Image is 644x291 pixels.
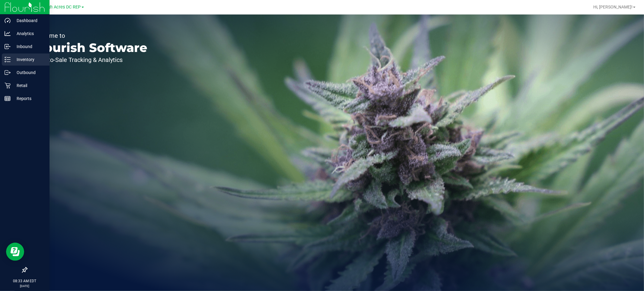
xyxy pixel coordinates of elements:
p: Reports [11,95,47,102]
span: Lehigh Acres DC REP [40,5,81,10]
iframe: Resource center [6,243,24,261]
p: [DATE] [3,284,47,288]
p: Welcome to [33,33,147,39]
inline-svg: Dashboard [5,18,11,24]
p: Flourish Software [33,42,147,54]
inline-svg: Retail [5,82,11,89]
inline-svg: Reports [5,95,11,102]
inline-svg: Inbound [5,44,11,50]
span: Hi, [PERSON_NAME]! [593,5,633,9]
inline-svg: Outbound [5,70,11,76]
p: Seed-to-Sale Tracking & Analytics [33,57,147,63]
p: Inbound [11,43,47,50]
p: Retail [11,82,47,89]
p: Analytics [11,30,47,37]
p: Outbound [11,69,47,76]
p: 08:33 AM EDT [3,278,47,284]
p: Inventory [11,56,47,63]
p: Dashboard [11,17,47,24]
inline-svg: Inventory [5,57,11,63]
inline-svg: Analytics [5,31,11,37]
